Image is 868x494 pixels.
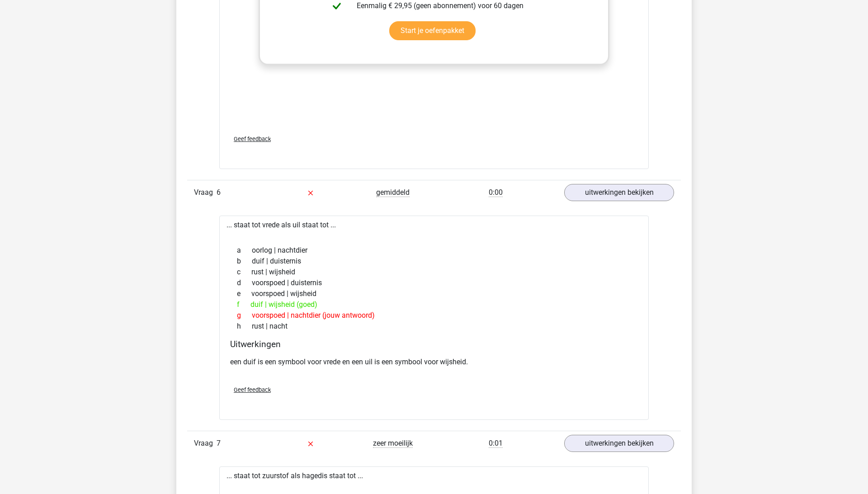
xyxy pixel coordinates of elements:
p: een duif is een symbool voor vrede en een uil is een symbool voor wijsheid. [230,357,638,367]
span: Vraag [194,187,217,198]
span: 0:01 [489,439,503,448]
span: gemiddeld [376,188,410,197]
span: 0:00 [489,188,503,197]
span: a [237,245,252,256]
h4: Uitwerkingen [230,339,638,349]
span: 7 [217,439,221,447]
span: h [237,321,252,332]
span: c [237,267,251,278]
div: ... staat tot vrede als uil staat tot ... [219,216,649,420]
div: duif | wijsheid (goed) [230,299,638,310]
span: g [237,310,252,321]
div: voorspoed | duisternis [230,278,638,288]
span: f [237,299,250,310]
a: uitwerkingen bekijken [564,184,674,201]
div: duif | duisternis [230,256,638,267]
span: Geef feedback [234,136,271,142]
span: e [237,288,251,299]
div: voorspoed | nachtdier (jouw antwoord) [230,310,638,321]
span: 6 [217,188,221,197]
span: Vraag [194,438,217,449]
span: zeer moeilijk [373,439,413,448]
span: d [237,278,252,288]
a: Start je oefenpakket [389,21,476,40]
span: Geef feedback [234,386,271,393]
span: b [237,256,252,267]
div: rust | wijsheid [230,267,638,278]
div: rust | nacht [230,321,638,332]
a: uitwerkingen bekijken [564,435,674,452]
div: oorlog | nachtdier [230,245,638,256]
div: voorspoed | wijsheid [230,288,638,299]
